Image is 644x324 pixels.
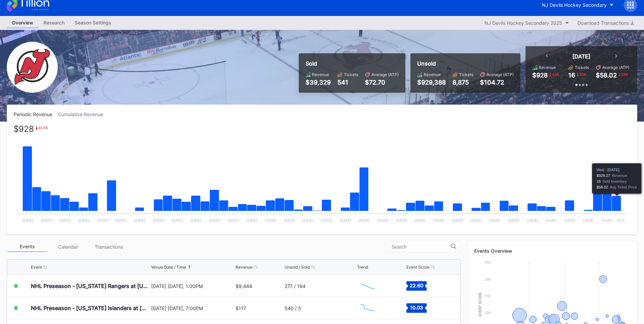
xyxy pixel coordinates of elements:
[424,72,441,77] div: Revenue
[596,72,617,79] div: $58.02
[357,265,368,270] div: Trend
[88,241,129,252] div: Transactions
[568,72,575,79] div: 16
[151,305,234,311] div: [DATE] [DATE], 7:00PM
[474,248,630,254] div: Events Overview
[190,218,201,222] text: [DATE]
[489,218,500,222] text: [DATE]
[417,79,446,86] div: $929,388
[7,18,38,28] a: Overview
[38,126,48,130] div: 43.4 %
[579,72,587,77] div: 20 %
[97,218,108,222] text: [DATE]
[480,79,514,86] div: $104.72
[134,218,145,222] text: [DATE]
[377,218,388,222] text: [DATE]
[38,18,70,28] a: Research
[58,111,109,117] div: Cumulative Revenue
[306,79,331,86] div: $39,329
[302,218,314,222] text: [DATE]
[246,218,257,222] text: [DATE]
[575,65,589,70] div: Tickets
[312,72,329,77] div: Revenue
[564,218,575,222] text: [DATE]
[284,218,295,222] text: [DATE]
[115,218,127,222] text: [DATE]
[7,241,48,252] div: Events
[459,72,473,77] div: Tickets
[48,241,88,252] div: Calendar
[284,283,306,289] div: 277 / 194
[371,72,399,77] div: Average (ATP)
[236,283,252,289] div: $9,444
[621,72,629,77] div: 29 %
[481,18,572,28] button: NJ Devils Hockey Secondary 2025
[484,277,491,281] text: 200
[572,53,590,60] div: [DATE]
[486,72,514,77] div: Average (ATP)
[532,72,548,79] div: $928
[78,218,89,222] text: [DATE]
[31,283,149,289] div: NHL Preseason - [US_STATE] Rangers at [US_STATE] Devils
[209,218,220,222] text: [DATE]
[452,218,463,222] text: [DATE]
[410,283,423,288] text: 22.60
[70,18,116,28] a: Season Settings
[453,79,473,86] div: 8,875
[415,218,426,222] text: [DATE]
[344,72,358,77] div: Tickets
[284,265,310,270] div: Unsold / Sold
[153,218,164,222] text: [DATE]
[7,42,58,93] img: NJ_Devils_Hockey_Secondary.png
[602,65,629,70] div: Average (ATP)
[485,294,491,298] text: 150
[546,218,557,222] text: [DATE]
[38,18,70,28] div: Research
[484,20,562,26] div: NJ Devils Hockey Secondary 2025
[306,60,399,67] div: Sold
[583,218,594,222] text: [DATE]
[340,218,351,222] text: [DATE]
[484,260,491,264] text: 250
[365,79,399,86] div: $72.70
[478,292,482,317] text: Event Score
[227,218,239,222] text: [DATE]
[574,18,637,28] button: Download Transactions
[471,218,482,222] text: [DATE]
[70,18,116,28] div: Season Settings
[602,218,613,222] text: [DATE]
[14,111,58,117] div: Periodic Revenue
[265,218,276,222] text: [DATE]
[617,218,626,222] text: 18 S…
[577,20,634,26] div: Download Transactions
[151,265,186,270] div: Venue Date / Time
[14,126,34,132] div: $928
[542,2,607,8] div: NJ Devils Hockey Secondary
[508,218,519,222] text: [DATE]
[357,277,378,294] svg: Chart title
[337,79,358,86] div: 541
[433,218,444,222] text: [DATE]
[151,283,234,289] div: [DATE] [DATE], 1:00PM
[321,218,332,222] text: [DATE]
[539,65,556,70] div: Revenue
[41,218,52,222] text: [DATE]
[236,265,253,270] div: Revenue
[485,311,491,315] text: 100
[236,305,246,311] div: $117
[284,305,301,311] div: 540 / 5
[171,218,183,222] text: [DATE]
[14,126,630,228] svg: Chart title
[31,305,149,311] div: NHL Preseason - [US_STATE] Islanders at [US_STATE] Devils
[406,265,429,270] div: Event Score
[22,218,33,222] text: [DATE]
[551,72,560,77] div: 43 %
[527,218,538,222] text: [DATE]
[391,244,451,250] input: Search
[410,305,423,310] text: 10.03
[396,218,407,222] text: [DATE]
[59,218,71,222] text: [DATE]
[31,265,42,270] div: Event
[417,60,514,67] div: Unsold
